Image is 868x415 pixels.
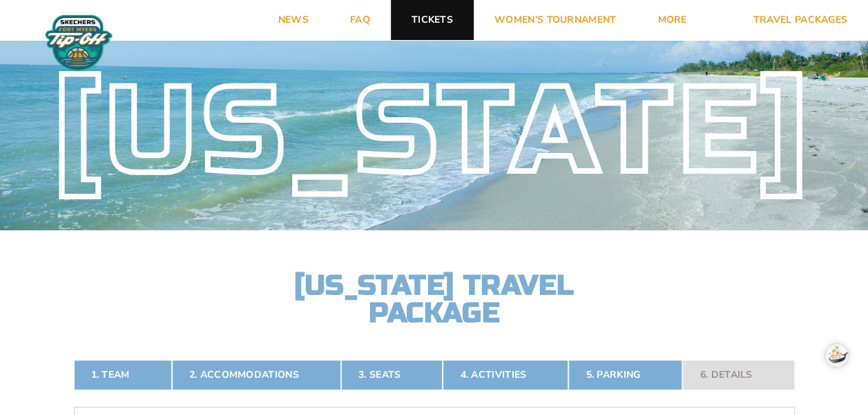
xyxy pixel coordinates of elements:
a: 4. Activities [443,360,568,390]
a: 1. Team [74,360,172,390]
img: Fort Myers Tip-Off [41,14,116,72]
a: 3. Seats [341,360,443,390]
h2: [US_STATE] Travel Package [282,272,586,327]
a: 2. Accommodations [172,360,341,390]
